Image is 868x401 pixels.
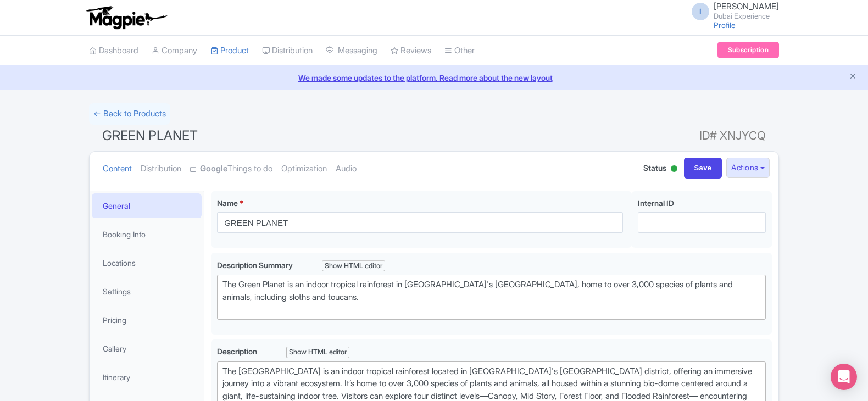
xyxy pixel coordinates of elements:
span: Status [643,162,666,174]
a: Booking Info [92,222,202,247]
div: Active [669,161,680,178]
a: Other [444,36,475,66]
div: Show HTML editor [322,260,385,272]
a: Content [103,152,132,186]
img: logo-ab69f6fb50320c5b225c76a69d11143b.png [84,5,169,30]
a: General [92,193,202,218]
span: GREEN PLANET [102,127,198,143]
a: Itinerary [92,365,202,389]
button: Actions [726,158,770,178]
a: Reviews [391,36,431,66]
span: Internal ID [638,198,674,208]
small: Dubai Experience [714,13,779,20]
span: Name [217,198,238,208]
a: Optimization [281,152,327,186]
span: [PERSON_NAME] [714,1,779,12]
a: Subscription [717,42,779,58]
span: ID# XNJYCQ [699,125,766,147]
a: Company [152,36,197,66]
a: ← Back to Products [89,103,170,125]
div: Open Intercom Messenger [831,364,857,390]
a: Profile [714,20,736,30]
a: Dashboard [89,36,138,66]
span: Description Summary [217,260,294,270]
strong: Google [200,163,227,175]
div: Show HTML editor [286,347,349,358]
a: Product [210,36,249,66]
a: Distribution [262,36,313,66]
a: Gallery [92,336,202,361]
a: Distribution [141,152,181,186]
a: Settings [92,279,202,304]
input: Save [684,158,722,179]
a: I [PERSON_NAME] Dubai Experience [685,2,779,20]
a: Audio [336,152,357,186]
a: Messaging [326,36,377,66]
button: Close announcement [849,71,857,83]
a: Pricing [92,308,202,332]
span: Description [217,347,259,356]
span: I [692,3,709,20]
a: Locations [92,250,202,275]
div: The Green Planet is an indoor tropical rainforest in [GEOGRAPHIC_DATA]'s [GEOGRAPHIC_DATA], home ... [222,279,760,316]
a: We made some updates to the platform. Read more about the new layout [7,72,861,83]
a: GoogleThings to do [190,152,272,186]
